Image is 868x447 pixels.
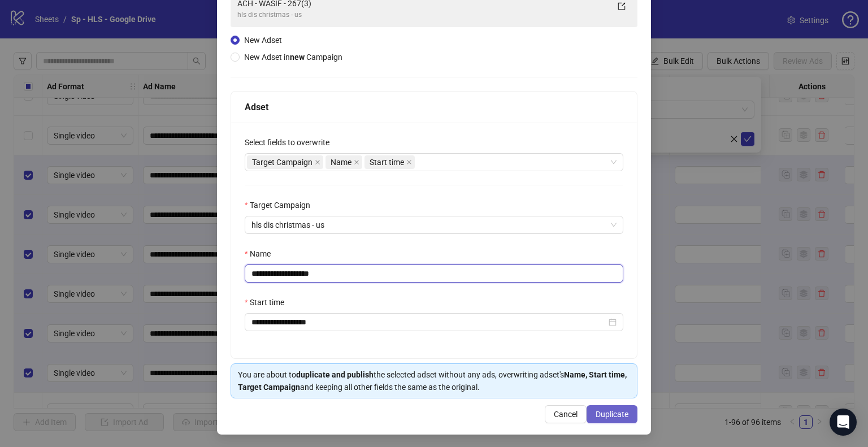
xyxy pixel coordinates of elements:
span: close [354,159,359,165]
span: Start time [370,156,404,168]
span: Name [331,156,351,168]
label: Select fields to overwrite [245,136,337,149]
div: You are about to the selected adset without any ads, overwriting adset's and keeping all other fi... [238,368,630,393]
span: New Adset [244,36,282,45]
label: Target Campaign [245,199,318,211]
span: Target Campaign [252,156,313,168]
span: close [315,159,320,165]
input: Name [245,264,623,283]
input: Start time [251,316,606,328]
label: Start time [245,296,292,309]
strong: duplicate and publish [296,370,374,379]
button: Cancel [545,405,587,423]
div: hls dis christmas - us [237,10,608,20]
span: hls dis christmas - us [251,216,617,233]
span: export [618,2,626,10]
strong: Name, Start time, Target Campaign [238,370,627,392]
span: Start time [364,155,415,169]
span: Cancel [554,410,578,419]
button: Duplicate [587,405,637,423]
label: Name [245,248,278,260]
span: New Adset in Campaign [244,53,342,62]
div: Adset [245,100,623,114]
div: Open Intercom Messenger [830,409,857,436]
span: Target Campaign [247,155,323,169]
span: Name [325,155,362,169]
strong: new [290,53,305,62]
span: close [406,159,412,165]
span: Duplicate [596,410,628,419]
